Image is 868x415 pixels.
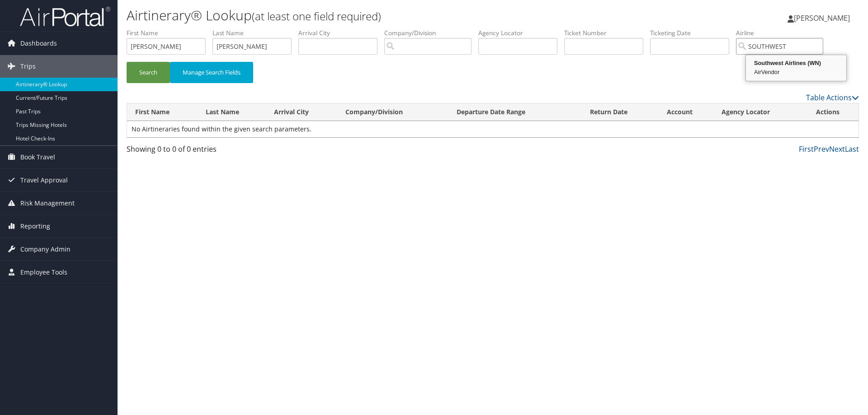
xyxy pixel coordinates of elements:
[747,68,845,77] div: AirVendor
[20,6,110,27] img: airportal-logo.png
[564,28,650,37] label: Ticket Number
[20,215,50,238] span: Reporting
[650,28,736,37] label: Ticketing Date
[788,5,859,32] a: [PERSON_NAME]
[127,121,859,137] td: No Airtineraries found within the given search parameters.
[252,9,381,23] small: (at least one field required)
[448,103,582,121] th: Departure Date Range: activate to sort column ascending
[127,28,212,37] label: First Name
[170,62,253,83] button: Manage Search Fields
[198,103,266,121] th: Last Name: activate to sort column ascending
[747,59,845,68] div: Southwest Airlines (WN)
[478,28,564,37] label: Agency Locator
[20,146,55,168] span: Book Travel
[659,103,713,121] th: Account: activate to sort column ascending
[266,103,337,121] th: Arrival City: activate to sort column ascending
[20,55,36,78] span: Trips
[845,144,859,154] a: Last
[20,32,57,55] span: Dashboards
[806,93,859,103] a: Table Actions
[829,144,845,154] a: Next
[20,192,75,214] span: Risk Management
[814,144,829,154] a: Prev
[384,28,478,37] label: Company/Division
[127,62,170,83] button: Search
[736,28,830,37] label: Airline
[337,103,448,121] th: Company/Division
[808,103,859,121] th: Actions
[713,103,808,121] th: Agency Locator: activate to sort column ascending
[127,144,300,159] div: Showing 0 to 0 of 0 entries
[20,261,67,284] span: Employee Tools
[212,28,298,37] label: Last Name
[20,169,68,191] span: Travel Approval
[20,238,71,261] span: Company Admin
[582,103,659,121] th: Return Date: activate to sort column ascending
[127,6,615,25] h1: Airtinerary® Lookup
[799,144,814,154] a: First
[127,103,198,121] th: First Name: activate to sort column ascending
[794,13,850,23] span: [PERSON_NAME]
[298,28,384,37] label: Arrival City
